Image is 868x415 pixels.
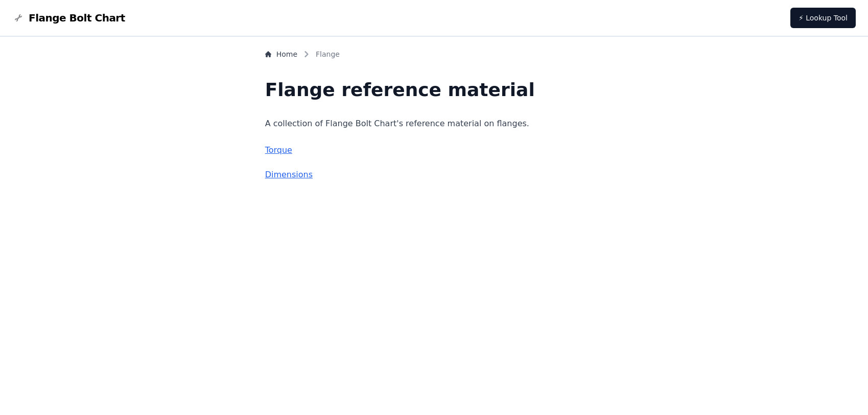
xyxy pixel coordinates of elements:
span: Flange [316,49,340,59]
a: Torque [265,145,292,155]
a: Dimensions [265,170,313,179]
h1: Flange reference material [265,80,603,100]
a: Flange Bolt Chart LogoFlange Bolt Chart [12,11,125,25]
a: ⚡ Lookup Tool [790,8,856,28]
span: Flange Bolt Chart [29,11,125,25]
p: A collection of Flange Bolt Chart's reference material on flanges. [265,117,603,131]
img: Flange Bolt Chart Logo [12,12,25,24]
a: Home [265,49,297,59]
nav: Breadcrumb [265,49,603,63]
